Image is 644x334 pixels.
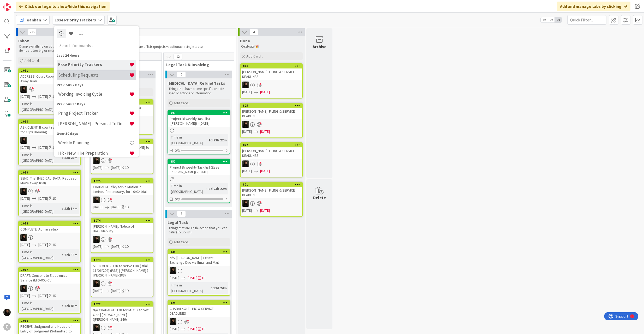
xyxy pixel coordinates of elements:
img: ES [20,188,27,195]
div: Over 30 days [57,131,136,136]
div: 1D [125,204,129,210]
span: [DATE] [260,129,270,134]
div: 1D [52,293,56,298]
div: ES [241,82,302,88]
div: ADDRESS: Court Reporter ( Move Away Trial) [19,73,80,84]
div: Previous 7 Days [57,82,136,88]
b: Esse Priority Trackers [55,17,96,22]
div: Add and manage tabs by clicking [557,2,630,11]
div: 825 [241,103,302,108]
h4: Esse Priority Trackers [58,62,129,67]
img: ES [93,197,100,203]
div: ES [241,200,302,207]
span: : [206,137,207,143]
span: [DATE] [242,168,252,174]
h4: [PERSON_NAME] - Personal To Do [58,121,129,126]
h4: Working Invoicing Cycle [58,91,129,97]
img: ES [242,160,249,167]
span: [DATE] [188,326,197,332]
div: DRAFT: Consent to Electronics Service (EFS-005-CV) [19,272,80,284]
img: ES [170,267,176,274]
div: 993Project Bi weekly Task list ([PERSON_NAME]) - [DATE] [168,111,230,127]
div: 1072 [94,302,153,306]
span: : [62,252,63,258]
div: 1072 [91,302,153,307]
span: Legal Task [168,220,188,225]
span: 0/3 [175,148,180,153]
div: 1073 [94,258,153,262]
div: 1D [125,244,129,249]
img: ES [20,86,27,93]
div: Time in [GEOGRAPHIC_DATA] [170,134,206,146]
div: 22h 34m [63,206,79,211]
span: [DATE] [20,94,30,99]
span: [DATE] [242,89,252,95]
div: ES [19,234,80,241]
div: 825[PERSON_NAME]: FILING & SERVICE DEADLINES [241,103,302,119]
span: [DATE] [242,208,252,213]
span: Inbox [18,38,29,43]
div: 993 [168,111,230,115]
a: 1073STEINMENTZ: L/D to serve FDD ( trial 11/06/202) (PSS) | [PERSON_NAME] ( [PERSON_NAME]-283)ES[... [91,257,153,297]
span: Done [240,38,250,43]
span: [DATE] [20,293,30,298]
img: ES [20,137,27,144]
span: 3x [555,17,562,22]
div: Time in [GEOGRAPHIC_DATA] [20,249,62,261]
div: 1073 [91,258,153,262]
a: 993Project Bi weekly Task list ([PERSON_NAME]) - [DATE]Time in [GEOGRAPHIC_DATA]:1d 23h 22m0/3 [168,110,230,154]
a: 1057DRAFT: Consent to Electronics Service (EFS-005-CV)ES[DATE][DATE]1DTime in [GEOGRAPHIC_DATA]:2... [18,267,81,314]
div: 22h 29m [63,155,79,160]
span: [DATE] [170,275,179,281]
span: 0/3 [175,197,180,202]
div: ES [19,137,80,144]
span: Add Card... [25,58,41,63]
div: 1061ADDRESS: Court Reporter ( Move Away Trial) [19,68,80,84]
div: 1056 [19,318,80,323]
span: [DATE] [38,242,48,247]
div: SEND: Trial [MEDICAL_DATA] Request ( Move away Trial) [19,175,80,186]
span: [DATE] [93,288,103,293]
div: C [3,323,11,331]
div: 1D [52,242,56,247]
div: 1d 23h 22m [207,137,228,143]
img: ES [242,200,249,207]
div: 1 [27,2,28,6]
div: 1D [202,275,206,281]
div: [PERSON_NAME]: FILING & SERVICE DEADLINES [241,187,302,198]
div: 834N/A: [PERSON_NAME]: Expert Exchange Due via Email and Mail [168,250,230,266]
div: ES [19,285,80,292]
div: [PERSON_NAME]: Notice of Unavailability [91,223,153,234]
div: 821 [241,182,302,187]
span: [DATE] [20,196,30,201]
div: 1060 [19,119,80,124]
a: 1058COMPLETE: Admin setupES[DATE][DATE]1DTime in [GEOGRAPHIC_DATA]:22h 35m [18,221,81,263]
span: [DATE] [93,204,103,210]
span: Support [11,1,24,7]
p: Things that have a time-specific or date-specific actions or information. [169,87,229,95]
div: 1D [202,326,206,332]
div: 1059SEND: Trial [MEDICAL_DATA] Request ( Move away Trial) [19,170,80,186]
div: Time in [GEOGRAPHIC_DATA] [20,300,62,312]
div: Time in [GEOGRAPHIC_DATA] [170,183,206,194]
div: Last 24 Hours [57,53,136,58]
div: 824CHABALKO: FILING & SERVICE DEADLINES [168,301,230,317]
img: ES [3,309,11,316]
span: : [62,303,63,309]
span: [DATE] [260,168,270,174]
span: [DATE] [170,326,179,332]
img: ES [93,236,100,243]
div: STEINMENTZ: L/D to serve FDD ( trial 11/06/202) (PSS) | [PERSON_NAME] ( [PERSON_NAME]-283) [91,262,153,279]
a: 826[PERSON_NAME]: FILING & SERVICE DEADLINESES[DATE][DATE] [240,63,303,99]
p: Dump everything on your mind here. No items are too big or small. [19,44,80,53]
span: 2 [177,71,186,78]
span: Add Card... [174,240,190,244]
div: ES [91,324,153,331]
div: ES [168,318,230,325]
span: Kanban [27,17,41,23]
a: 1059SEND: Trial [MEDICAL_DATA] Request ( Move away Trial)ES[DATE][DATE]1DTime in [GEOGRAPHIC_DATA... [18,170,81,216]
div: 1056 [21,319,80,323]
div: 22h 43m [63,303,79,309]
div: 826 [243,64,302,68]
div: 852 [168,159,230,164]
